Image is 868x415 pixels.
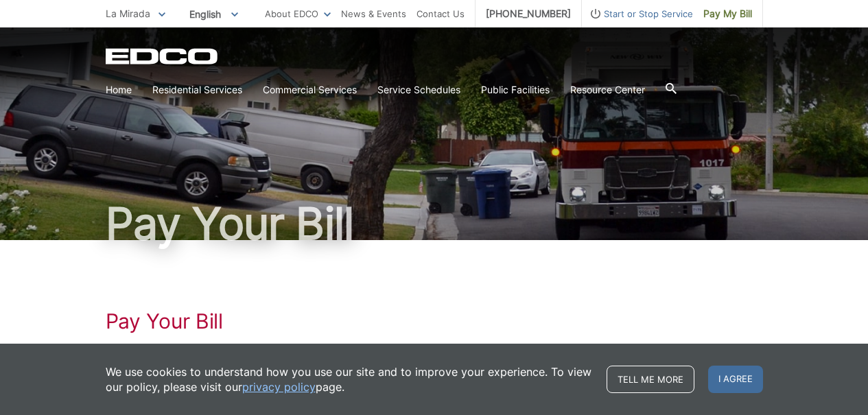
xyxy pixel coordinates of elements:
[481,82,550,97] a: Public Facilities
[106,82,132,97] a: Home
[106,364,593,394] p: We use cookies to understand how you use our site and to improve your experience. To view our pol...
[265,6,331,21] a: About EDCO
[703,6,752,21] span: Pay My Bill
[377,82,460,97] a: Service Schedules
[341,6,406,21] a: News & Events
[106,309,763,333] h1: Pay Your Bill
[708,366,763,393] span: I agree
[570,82,645,97] a: Resource Center
[179,3,248,25] span: English
[242,379,316,394] a: privacy policy
[607,366,694,393] a: Tell me more
[106,202,763,246] h1: Pay Your Bill
[106,8,150,19] span: La Mirada
[152,82,242,97] a: Residential Services
[263,82,357,97] a: Commercial Services
[417,6,465,21] a: Contact Us
[106,48,220,64] a: EDCD logo. Return to the homepage.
